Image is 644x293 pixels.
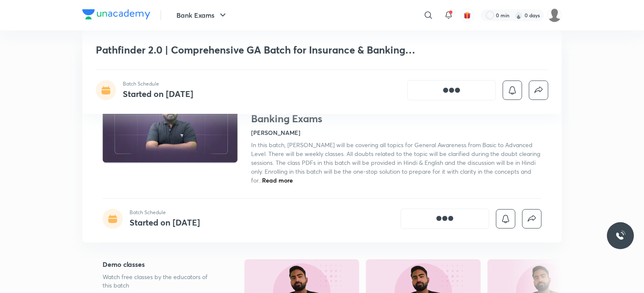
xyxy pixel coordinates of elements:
h4: Started on [DATE] [130,217,200,228]
img: Company Logo [82,9,150,19]
p: Watch free classes by the educators of this batch [103,273,217,290]
button: Bank Exams [171,7,233,24]
span: In this batch, [PERSON_NAME] will be covering all topics for General Awareness from Basic to Adva... [251,141,540,184]
button: [object Object] [407,80,496,100]
img: lalit [547,8,562,22]
img: avatar [463,11,471,19]
button: [object Object] [400,209,489,229]
img: ttu [615,231,625,241]
h1: Pathfinder 2.0 | Comprehensive GA Batch for Insurance & Banking Exams [251,100,541,125]
h5: Demo classes [103,259,217,269]
button: avatar [460,8,474,22]
h4: [PERSON_NAME] [251,128,300,137]
a: Company Logo [82,9,150,22]
p: Batch Schedule [130,209,200,216]
img: Thumbnail [101,87,239,164]
h1: Pathfinder 2.0 | Comprehensive GA Batch for Insurance & Banking Exams [96,44,426,56]
img: streak [514,11,523,19]
h4: Started on [DATE] [123,88,193,99]
p: Batch Schedule [123,80,193,88]
span: Read more [262,176,293,184]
